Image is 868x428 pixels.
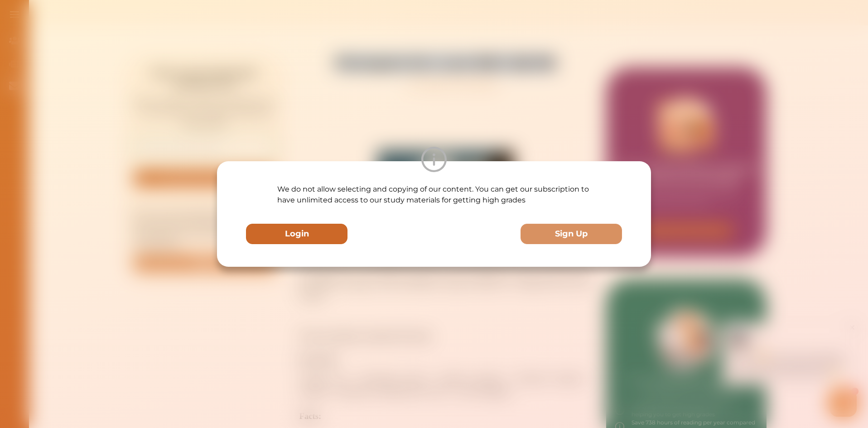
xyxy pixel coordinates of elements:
button: Login [246,224,347,244]
p: Hey there If you have any questions, I'm here to help! Just text back 'Hi' and choose from the fo... [79,31,199,58]
i: 1 [201,67,208,74]
div: Nini [102,15,112,24]
img: Nini [79,9,96,26]
span: 🌟 [181,48,189,58]
button: Sign Up [521,224,622,244]
span: 👋 [108,31,116,40]
p: We do not allow selecting and copying of our content. You can get our subscription to have unlimi... [277,184,591,206]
